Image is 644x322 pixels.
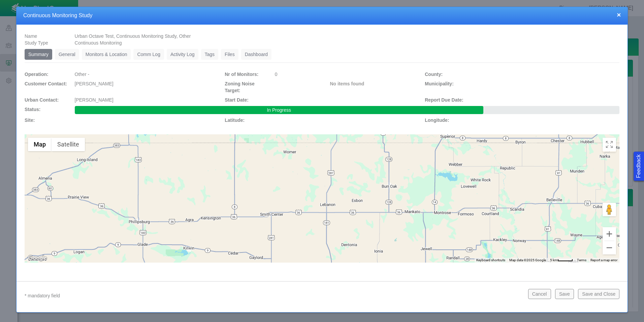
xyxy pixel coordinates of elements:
a: Files [221,49,238,60]
a: Activity Log [167,49,198,60]
a: Comm Log [133,49,164,60]
span: Latitude: [225,117,245,123]
h4: Continuous Monitoring Study [23,12,621,19]
a: Summary [25,49,52,60]
button: Zoom out [603,241,616,254]
button: Keyboard shortcuts [476,258,505,263]
button: Toggle Fullscreen in browser window [603,138,616,151]
button: Map Scale: 5 km per 42 pixels [548,258,575,263]
p: * mandatory field [25,292,523,300]
button: Save [555,289,574,299]
img: Google [26,254,49,263]
span: Map data ©2025 Google [509,258,546,262]
button: Show satellite imagery [52,138,85,151]
span: Continuous Monitoring [75,40,122,46]
button: Drag Pegman onto the map to open Street View [603,203,616,216]
button: Cancel [528,289,551,299]
span: Start Date: [225,97,249,103]
span: Customer Contact: [25,81,67,86]
button: Show street map [28,138,52,151]
button: close [617,11,621,18]
span: Urban Contact: [25,97,59,103]
span: Nr of Monitors: [225,72,258,77]
a: Terms [577,258,586,262]
span: [PERSON_NAME] [75,81,114,86]
a: Monitors & Location [82,49,131,60]
span: County: [425,72,443,77]
span: Site: [25,117,35,123]
button: Save and Close [578,289,619,299]
span: Longitude: [425,117,449,123]
span: Report Due Date: [425,97,463,103]
a: Dashboard [241,49,272,60]
a: Open this area in Google Maps (opens a new window) [26,254,49,263]
span: Operation: [25,72,49,77]
span: [PERSON_NAME] [75,97,114,103]
span: Municipality: [425,81,454,86]
a: General [55,49,79,60]
span: 0 [275,72,278,77]
a: Report a map error [590,258,617,262]
span: Name [25,33,37,39]
span: Zoning Noise Target: [225,81,255,93]
label: No items found [330,80,364,87]
span: 5 km [550,258,557,262]
a: Tags [201,49,219,60]
span: Other - [75,72,90,77]
span: Status: [25,107,40,112]
span: Study Type [25,40,48,46]
div: In Progress [75,106,483,114]
span: Urban Octave Test, Continuous Monitoring Study, Other [75,33,191,39]
button: Zoom in [603,227,616,241]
